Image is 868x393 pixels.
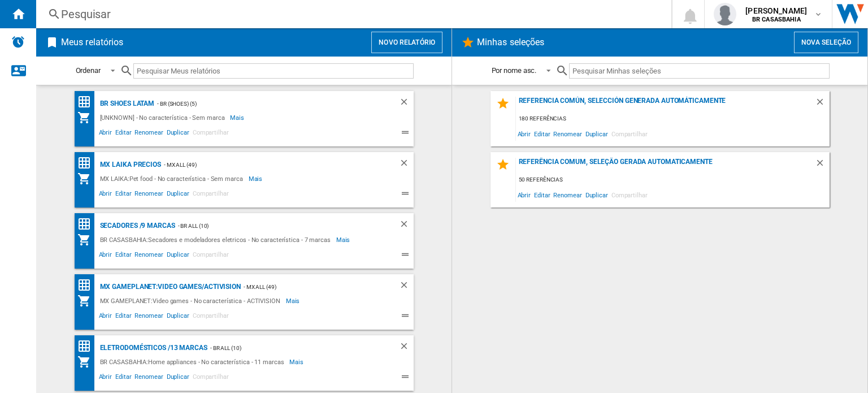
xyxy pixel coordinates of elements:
div: Referência comum, seleção gerada automaticamente [516,158,815,173]
div: - BR ALL (10) [207,341,376,355]
span: Editar [114,372,133,385]
span: Compartilhar [191,372,231,385]
span: Mais [249,172,264,185]
h2: Minhas seleções [475,32,547,53]
input: Pesquisar Meus relatórios [133,63,414,79]
div: Meu sortimento [77,233,97,247]
span: Duplicar [165,372,191,385]
span: Duplicar [165,249,191,263]
span: Duplicar [165,188,191,202]
div: Matriz de preços [77,95,97,109]
img: profile.jpg [714,3,736,25]
div: Secadores /9 marcas [97,219,175,233]
div: BR Shoes latam [97,97,155,111]
span: Compartilhar [191,127,231,141]
div: Deletar [399,219,414,233]
div: 180 referências [516,112,830,126]
span: Mais [286,294,302,308]
span: Abrir [516,126,533,141]
span: Abrir [97,127,114,141]
div: Meu sortimento [77,111,97,124]
span: Abrir [97,249,114,263]
span: Mais [336,233,352,247]
div: - MX ALL (49) [161,158,376,172]
div: Matriz de preços [77,339,97,353]
div: Referencia común, selección generada automáticamente [516,97,815,112]
div: MX LAIKA:Pet food - No característica - Sem marca [97,172,249,185]
span: Mais [230,111,246,124]
span: Editar [114,127,133,141]
div: Matriz de preços [77,156,97,170]
h2: Meus relatórios [59,32,126,53]
span: Duplicar [584,126,610,141]
div: Matriz de preços [77,278,97,292]
span: Abrir [97,188,114,202]
span: Editar [114,188,133,202]
span: Duplicar [165,127,191,141]
div: - BR ALL (10) [175,219,376,233]
div: Deletar [815,158,830,173]
span: Duplicar [584,187,610,202]
div: Matriz de preços [77,217,97,231]
span: Abrir [97,372,114,385]
img: alerts-logo.svg [11,35,25,49]
div: [UNKNOWN] - No característica - Sem marca [97,111,231,124]
span: Compartilhar [610,126,649,141]
div: Deletar [815,97,830,112]
span: Renomear [133,249,164,263]
button: Novo relatório [371,32,442,53]
span: Abrir [97,310,114,324]
div: 50 referências [516,173,830,187]
div: ELETRODOMÉSTICOS /13 marcas [97,341,207,355]
span: Compartilhar [610,187,649,202]
span: [PERSON_NAME] [745,5,807,16]
div: Meu sortimento [77,172,97,185]
span: Compartilhar [191,249,231,263]
div: Meu sortimento [77,355,97,369]
div: Deletar [399,97,414,111]
div: Por nome asc. [492,66,537,75]
div: Meu sortimento [77,294,97,308]
span: Abrir [516,187,533,202]
span: Compartilhar [191,188,231,202]
span: Renomear [133,127,164,141]
span: Compartilhar [191,310,231,324]
div: BR CASASBAHIA:Home appliances - No característica - 11 marcas [97,355,290,369]
span: Editar [532,187,552,202]
span: Editar [114,249,133,263]
div: Ordenar [76,66,101,75]
b: BR CASASBAHIA [752,16,801,23]
div: Pesquisar [61,6,642,22]
div: Deletar [399,158,414,172]
input: Pesquisar Minhas seleções [569,63,829,79]
div: Deletar [399,341,414,355]
span: Mais [289,355,305,369]
span: Renomear [133,372,164,385]
span: Renomear [552,187,583,202]
div: MX GAMEPLANET:Video games - No característica - ACTIVISION [97,294,286,308]
span: Renomear [133,310,164,324]
span: Editar [114,310,133,324]
span: Renomear [552,126,583,141]
div: MX Laika Precios [97,158,161,172]
span: Renomear [133,188,164,202]
span: Duplicar [165,310,191,324]
div: BR CASASBAHIA:Secadores e modeladores eletricos - No característica - 7 marcas [97,233,336,247]
div: MX GAMEPLANET:Video games/ACTIVISION [97,280,241,294]
div: - BR (shoes) (5) [154,97,376,111]
div: Deletar [399,280,414,294]
span: Editar [532,126,552,141]
div: - MX ALL (49) [241,280,376,294]
button: Nova seleção [794,32,858,53]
